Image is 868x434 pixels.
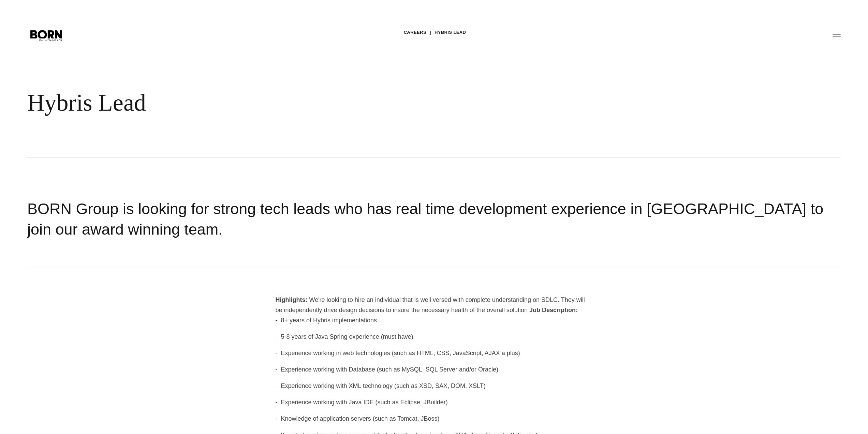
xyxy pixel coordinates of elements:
span: Knowledge of application servers (such as Tomcat, JBoss) [281,415,440,422]
a: Hybris Lead [435,27,466,38]
span: Experience working in web technologies (such as HTML, CSS, JavaScript, AJAX a plus) [281,350,520,356]
b: Highlights: [276,296,308,303]
span: Experience working with Java IDE (such as Eclipse, JBuilder) [281,399,448,406]
div: Hybris Lead [27,89,416,117]
button: Open [828,28,845,42]
h2: BORN Group is looking for strong tech leads who has real time development experience in [GEOGRAPH... [27,199,841,240]
span: 8+ years of Hybris implementations [281,317,377,324]
span: 5-8 years of Java Spring experience (must have) [281,333,413,340]
span: Experience working with XML technology (such as XSD, SAX, DOM, XSLT) [281,382,486,389]
span: We're looking to hire an individual that is well versed with complete understanding on SDLC. They... [276,296,585,313]
span: Experience working with Database (such as MySQL, SQL Server and/or Oracle) [281,366,499,373]
b: Job Description: [529,307,578,313]
a: Careers [404,27,426,38]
